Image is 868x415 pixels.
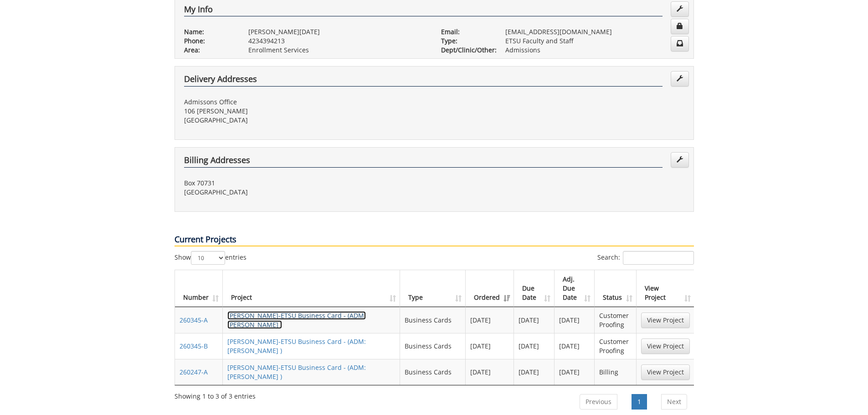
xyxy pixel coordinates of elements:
[223,270,400,307] th: Project: activate to sort column ascending
[555,359,595,385] td: [DATE]
[514,333,555,359] td: [DATE]
[441,46,492,55] p: Dept/Clinic/Other:
[505,36,684,46] p: ETSU Faculty and Staff
[400,359,466,385] td: Business Cards
[400,270,466,307] th: Type: activate to sort column ascending
[555,307,595,333] td: [DATE]
[555,270,595,307] th: Adj. Due Date: activate to sort column ascending
[595,270,636,307] th: Status: activate to sort column ascending
[514,307,555,333] td: [DATE]
[661,394,687,410] a: Next
[637,270,694,307] th: View Project: activate to sort column ascending
[180,368,208,376] a: 260247-A
[623,251,694,265] input: Search:
[184,188,427,197] p: [GEOGRAPHIC_DATA]
[400,307,466,333] td: Business Cards
[227,311,366,329] a: [PERSON_NAME]-ETSU Business Card - (ADM: [PERSON_NAME] )
[514,359,555,385] td: [DATE]
[641,338,690,354] a: View Project
[641,313,690,328] a: View Project
[184,97,427,107] p: Admissons Office
[184,27,235,36] p: Name:
[597,251,694,265] label: Search:
[248,46,427,55] p: Enrollment Services
[400,333,466,359] td: Business Cards
[555,333,595,359] td: [DATE]
[671,1,689,17] a: Edit Info
[184,36,235,46] p: Phone:
[505,27,684,36] p: [EMAIL_ADDRESS][DOMAIN_NAME]
[175,251,247,265] label: Show entries
[184,179,427,188] p: Box 70731
[227,363,366,381] a: [PERSON_NAME]-ETSU Business Card - (ADM: [PERSON_NAME] )
[466,307,514,333] td: [DATE]
[441,27,492,36] p: Email:
[184,107,427,116] p: 106 [PERSON_NAME]
[466,359,514,385] td: [DATE]
[514,270,555,307] th: Due Date: activate to sort column ascending
[671,19,689,34] a: Change Password
[175,234,694,246] p: Current Projects
[248,27,427,36] p: [PERSON_NAME][DATE]
[184,46,235,55] p: Area:
[580,394,617,410] a: Previous
[632,394,647,410] a: 1
[466,333,514,359] td: [DATE]
[175,388,256,401] div: Showing 1 to 3 of 3 entries
[184,75,663,87] h4: Delivery Addresses
[248,36,427,46] p: 4234394213
[595,359,636,385] td: Billing
[671,152,689,168] a: Edit Addresses
[180,316,208,324] a: 260345-A
[180,342,208,350] a: 260345-B
[466,270,514,307] th: Ordered: activate to sort column ascending
[671,71,689,87] a: Edit Addresses
[191,251,225,265] select: Showentries
[175,270,223,307] th: Number: activate to sort column ascending
[641,364,690,380] a: View Project
[184,116,427,125] p: [GEOGRAPHIC_DATA]
[441,36,492,46] p: Type:
[184,5,663,17] h4: My Info
[595,307,636,333] td: Customer Proofing
[595,333,636,359] td: Customer Proofing
[227,337,366,355] a: [PERSON_NAME]-ETSU Business Card - (ADM: [PERSON_NAME] )
[671,36,689,51] a: Change Communication Preferences
[184,156,663,168] h4: Billing Addresses
[505,46,684,55] p: Admissions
